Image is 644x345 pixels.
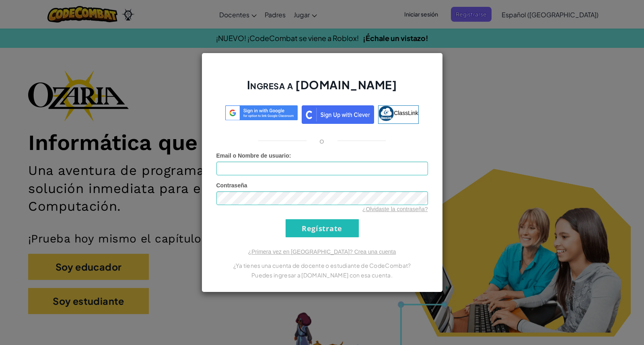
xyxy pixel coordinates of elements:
[319,136,324,146] p: o
[216,152,291,160] label: :
[362,206,428,212] a: ¿Olvidaste la contraseña?
[286,219,359,237] input: Regístrate
[216,261,428,270] p: ¿Ya tienes una cuenta de docente o estudiante de CodeCombat?
[225,105,298,120] img: log-in-google-sso.svg
[248,248,396,255] a: ¿Primera vez en [GEOGRAPHIC_DATA]? Crea una cuenta
[302,105,374,124] img: clever_sso_button@2x.png
[394,110,418,116] span: ClassLink
[379,106,394,121] img: classlink-logo-small.png
[216,270,428,280] p: Puedes ingresar a [DOMAIN_NAME] con esa cuenta.
[216,77,428,101] h2: Ingresa a [DOMAIN_NAME]
[216,182,247,189] span: Contraseña
[216,152,289,159] span: Email o Nombre de usuario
